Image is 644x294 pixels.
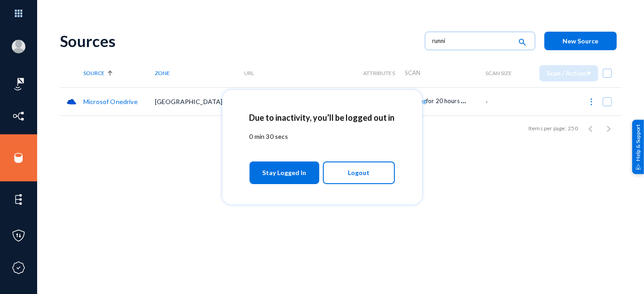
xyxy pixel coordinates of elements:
span: Stay Logged In [262,165,306,181]
span: Logout [348,165,370,180]
p: 0 min 30 secs [250,132,395,141]
button: Logout [323,161,395,184]
button: Stay Logged In [250,161,320,184]
h2: Due to inactivity, you’ll be logged out in [250,113,395,123]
